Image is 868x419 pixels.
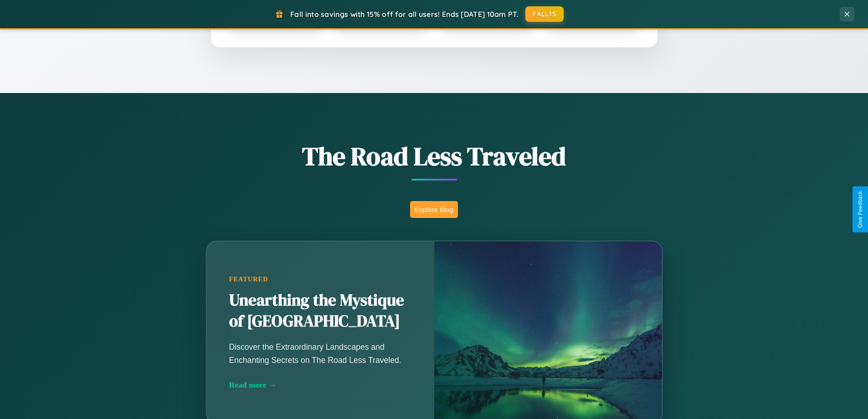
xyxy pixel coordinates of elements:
p: Discover the Extraordinary Landscapes and Enchanting Secrets on The Road Less Traveled. [229,341,411,366]
div: Give Feedback [857,191,863,228]
h1: The Road Less Traveled [161,139,708,174]
h2: Unearthing the Mystique of [GEOGRAPHIC_DATA] [229,290,411,332]
span: Fall into savings with 15% off for all users! Ends [DATE] 10am PT. [290,10,519,19]
button: Explore Blog [410,201,458,218]
button: FALL15 [525,6,564,22]
div: Read more → [229,380,411,390]
div: Featured [229,275,411,283]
